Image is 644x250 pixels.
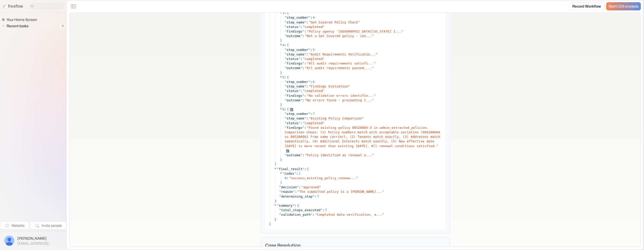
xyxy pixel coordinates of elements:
span: 0 [59,23,66,29]
span: " [323,57,325,61]
span: outcome [287,66,300,70]
span: " [298,121,300,125]
span: " [304,20,306,24]
span: : [310,112,312,116]
span: " [372,153,374,157]
span: " [309,20,311,24]
span: status [287,57,298,61]
span: 5 [313,48,315,52]
span: validation_path [281,213,310,216]
span: " [372,34,374,38]
span: " [323,25,325,29]
span: total_steps_executed [281,208,320,212]
span: " [285,25,287,29]
button: Close the sidebar [69,2,77,10]
span: " [285,116,287,120]
span: } [269,222,271,226]
span: determining_step [281,195,312,198]
span: status [287,121,298,125]
span: : [284,107,286,112]
span: " [305,98,307,102]
span: : [287,176,289,180]
span: step_number [287,16,308,19]
span: [PERSON_NAME] [17,236,62,241]
span: " [382,190,384,194]
span: : [304,29,306,33]
span: " [285,121,287,125]
span: The submitted policy is a [PERSON_NAME]... [299,190,382,194]
span: " [304,52,306,56]
span: : [306,116,308,120]
span: } [275,199,277,203]
span: " [305,34,307,38]
p: Case Resolution [265,242,445,249]
span: " [302,29,304,33]
span: " [285,94,287,98]
span: [EMAIL_ADDRESS][DOMAIN_NAME] [17,241,62,246]
span: " [305,66,307,70]
span: Existing Policy Comparison [311,116,362,120]
span: " [356,176,358,180]
button: [PERSON_NAME][EMAIL_ADDRESS][DOMAIN_NAME] [3,234,63,247]
a: Start COI analysis [606,2,641,10]
span: step_number [287,48,308,52]
span: " [293,190,295,194]
span: " [309,84,311,88]
span: completed [305,89,323,93]
span: completed [305,25,323,29]
span: status [287,89,298,93]
span: : [310,16,312,19]
span: " [309,52,311,56]
span: decision [281,185,297,189]
span: " [372,66,374,70]
span: " [285,34,287,38]
span: " [303,57,305,61]
span: " [285,112,287,116]
span: " [304,116,306,120]
span: " [300,66,302,70]
span: " [311,213,313,216]
span: : [304,94,306,98]
span: codes [284,172,294,175]
span: " [313,195,315,198]
span: : [306,52,308,56]
span: Get Covered Policy Check [311,20,358,24]
span: " [301,185,303,189]
span: " [297,190,299,194]
span: " [382,213,384,216]
span: : [323,208,325,212]
span: " [293,204,295,207]
span: : [284,75,286,80]
span: Completed data verification, a... [317,213,382,216]
span: " [285,153,287,157]
img: profile [4,236,14,246]
span: approved [303,185,319,189]
span: " [323,121,325,125]
span: 6 [283,107,285,111]
span: 4 [313,16,315,19]
span: : [296,171,298,176]
span: : [302,34,304,38]
span: " [285,80,287,84]
span: : [304,61,306,65]
span: { [287,43,289,47]
span: " [289,176,291,180]
span: Found existing policy 08520866-3 in admin_extracted_policies. Comparison shows: (1) Policy number... [285,126,440,148]
span: " [285,48,287,52]
span: { [287,11,289,15]
span: } [280,103,282,107]
span: : [310,80,312,84]
span: " [308,80,310,84]
span: " [302,126,304,130]
span: " [285,66,287,70]
span: " [277,204,279,207]
span: } [275,217,277,221]
span: : [302,66,304,70]
span: : [300,121,302,125]
span: 3 [283,11,285,15]
span: : [304,126,306,130]
span: All audit requirements satisfi... [309,61,374,65]
span: " [300,98,302,102]
span: success_existing_policy_renewa... [291,176,356,180]
span: step_number [287,80,308,84]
